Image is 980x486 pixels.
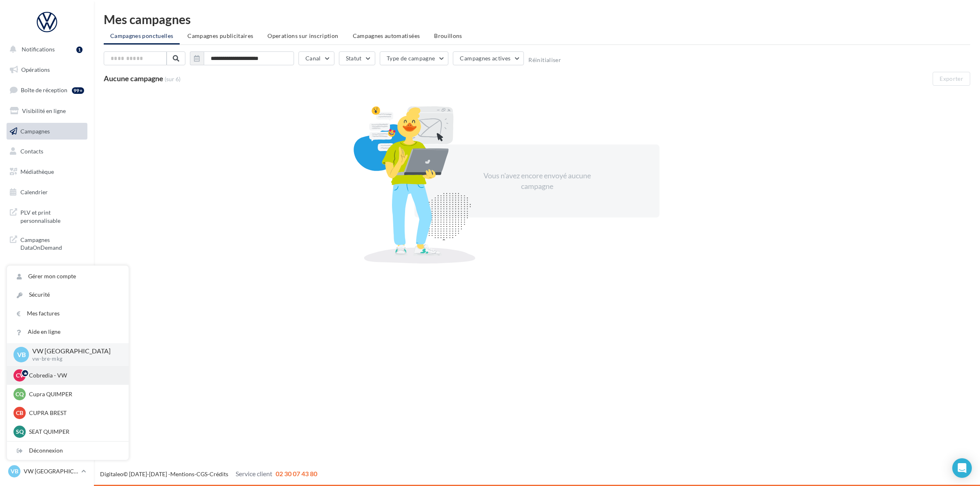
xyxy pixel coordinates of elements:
span: Campagnes actives [460,55,510,62]
button: Exporter [933,72,970,86]
button: Campagnes actives [453,51,524,65]
span: Contacts [20,148,43,155]
a: Digitaleo [100,470,123,477]
span: Operations sur inscription [267,32,338,39]
p: Cupra QUIMPER [29,390,119,398]
a: VB VW [GEOGRAPHIC_DATA] [7,464,87,479]
p: Cobredia - VW [29,371,119,379]
span: VB [17,350,26,359]
div: Vous n'avez encore envoyé aucune campagne [467,171,607,191]
span: © [DATE]-[DATE] - - - [100,470,317,477]
a: Calendrier [5,184,89,201]
span: CV [16,371,24,379]
button: Réinitialiser [528,57,561,63]
span: CQ [16,390,24,398]
span: PLV et print personnalisable [20,207,84,224]
span: Campagnes automatisées [353,32,420,39]
div: Déconnexion [7,442,129,460]
a: PLV et print personnalisable [5,204,89,228]
a: CGS [196,470,207,477]
a: Contacts [5,143,89,160]
span: Service client [236,470,272,477]
a: Gérer mon compte [7,267,129,286]
a: Médiathèque [5,163,89,180]
p: SEAT QUIMPER [29,428,119,436]
a: Boîte de réception99+ [5,81,89,99]
div: Mes campagnes [104,13,970,25]
span: CB [16,409,23,417]
span: Campagnes DataOnDemand [20,234,84,252]
span: 02 30 07 43 80 [276,470,317,477]
p: VW [GEOGRAPHIC_DATA] [32,346,116,356]
div: Open Intercom Messenger [952,458,972,478]
span: Boîte de réception [21,87,67,93]
span: Campagnes publicitaires [187,32,253,39]
button: Type de campagne [380,51,449,65]
a: Aide en ligne [7,323,129,341]
a: Mes factures [7,304,129,323]
a: Crédits [209,470,228,477]
span: Opérations [21,66,50,73]
button: Statut [339,51,375,65]
span: Notifications [22,46,55,53]
a: Visibilité en ligne [5,102,89,120]
a: Mentions [170,470,194,477]
div: 1 [76,47,82,53]
a: Campagnes [5,123,89,140]
span: Campagnes [20,127,50,134]
span: SQ [16,428,24,436]
button: Canal [298,51,334,65]
span: Calendrier [20,189,48,195]
a: Opérations [5,61,89,78]
span: (sur 6) [165,75,180,83]
p: VW [GEOGRAPHIC_DATA] [24,467,78,475]
a: Campagnes DataOnDemand [5,231,89,255]
div: 99+ [72,87,84,94]
button: Notifications 1 [5,41,86,58]
a: Sécurité [7,286,129,304]
p: CUPRA BREST [29,409,119,417]
span: Visibilité en ligne [22,107,66,114]
span: Brouillons [434,32,462,39]
p: vw-bre-mkg [32,355,116,363]
span: VB [11,467,18,475]
span: Médiathèque [20,168,54,175]
span: Aucune campagne [104,74,163,83]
